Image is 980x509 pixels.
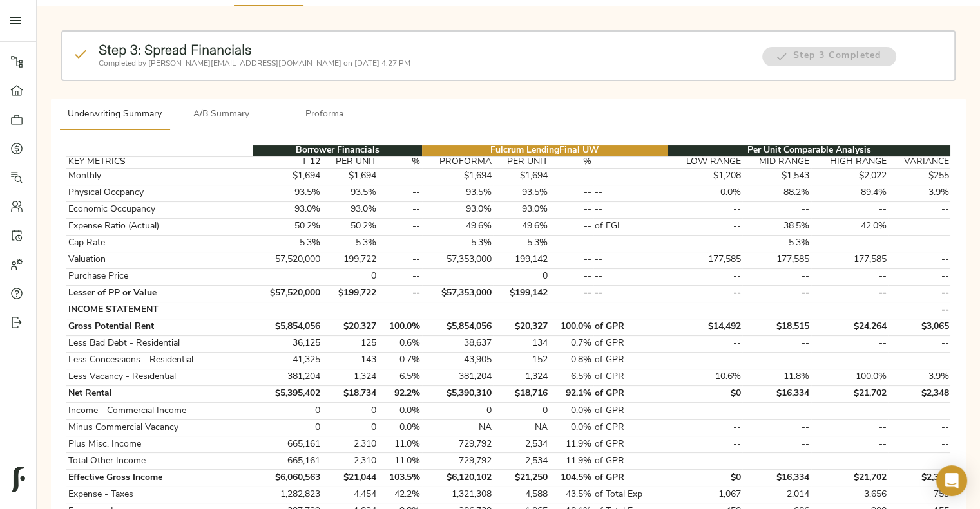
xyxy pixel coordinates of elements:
[66,453,253,470] td: Total Other Income
[888,285,950,302] td: --
[322,453,378,470] td: 2,310
[322,369,378,385] td: 1,324
[493,335,549,352] td: 134
[378,185,421,201] td: --
[253,319,322,335] td: $5,854,056
[422,470,494,486] td: $6,120,102
[378,319,421,335] td: 100.0%
[811,218,889,235] td: 42.0%
[668,319,742,335] td: $14,492
[66,436,253,453] td: Plus Misc. Income
[811,470,889,486] td: $21,702
[322,285,378,302] td: $199,722
[493,252,549,268] td: 199,142
[66,268,253,285] td: Purchase Price
[422,403,494,420] td: 0
[322,470,378,486] td: $21,044
[422,352,494,369] td: 43,905
[493,268,549,285] td: 0
[322,235,378,252] td: 5.3%
[888,268,950,285] td: --
[550,369,593,385] td: 6.5%
[593,352,668,369] td: of GPR
[550,218,593,235] td: --
[378,486,421,503] td: 42.2%
[593,285,668,302] td: --
[742,470,811,486] td: $16,334
[378,218,421,235] td: --
[493,420,549,436] td: NA
[742,352,811,369] td: --
[378,403,421,420] td: 0.0%
[378,201,421,218] td: --
[888,185,950,201] td: 3.9%
[493,156,549,168] th: PER UNIT
[742,168,811,185] td: $1,543
[99,41,251,58] strong: Step 3: Spread Financials
[811,486,889,503] td: 3,656
[811,156,889,168] th: HIGH RANGE
[811,285,889,302] td: --
[422,185,494,201] td: 93.5%
[493,319,549,335] td: $20,327
[550,420,593,436] td: 0.0%
[550,156,593,168] th: %
[550,168,593,185] td: --
[378,453,421,470] td: 11.0%
[253,453,322,470] td: 665,161
[422,156,494,168] th: PROFORMA
[742,285,811,302] td: --
[668,420,742,436] td: --
[422,335,494,352] td: 38,637
[66,302,253,319] td: INCOME STATEMENT
[550,252,593,268] td: --
[668,145,950,157] th: Per Unit Comparable Analysis
[811,436,889,453] td: --
[253,335,322,352] td: 36,125
[378,252,421,268] td: --
[888,486,950,503] td: 753
[422,285,494,302] td: $57,353,000
[378,385,421,402] td: 92.2%
[253,285,322,302] td: $57,520,000
[593,470,668,486] td: of GPR
[550,268,593,285] td: --
[66,352,253,369] td: Less Concessions - Residential
[593,252,668,268] td: --
[811,420,889,436] td: --
[322,168,378,185] td: $1,694
[742,156,811,168] th: MID RANGE
[550,235,593,252] td: --
[378,268,421,285] td: --
[253,252,322,268] td: 57,520,000
[422,201,494,218] td: 93.0%
[66,156,253,168] th: KEY METRICS
[253,156,322,168] th: T-12
[888,352,950,369] td: --
[668,352,742,369] td: --
[668,369,742,385] td: 10.6%
[66,385,253,402] td: Net Rental
[66,319,253,335] td: Gross Potential Rent
[253,436,322,453] td: 665,161
[493,352,549,369] td: 152
[253,168,322,185] td: $1,694
[742,268,811,285] td: --
[888,302,950,319] td: --
[668,385,742,402] td: $0
[593,218,668,235] td: of EGI
[668,470,742,486] td: $0
[742,185,811,201] td: 88.2%
[742,453,811,470] td: --
[322,486,378,503] td: 4,454
[12,467,25,492] img: logo
[668,453,742,470] td: --
[378,156,421,168] th: %
[550,453,593,470] td: 11.9%
[668,335,742,352] td: --
[422,436,494,453] td: 729,792
[888,319,950,335] td: $3,065
[668,403,742,420] td: --
[322,420,378,436] td: 0
[550,403,593,420] td: 0.0%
